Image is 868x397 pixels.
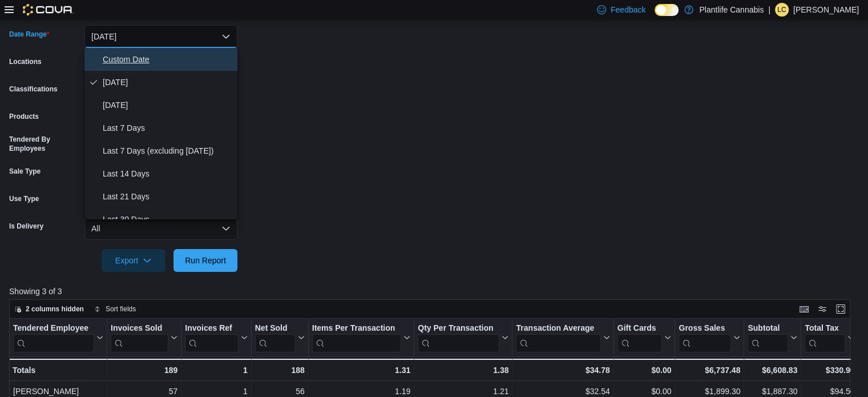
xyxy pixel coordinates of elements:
button: Run Report [173,249,237,272]
button: Sort fields [90,302,140,316]
div: Qty Per Transaction [418,323,499,334]
div: $330.96 [805,363,854,377]
span: Sort fields [106,304,136,314]
button: Qty Per Transaction [418,323,508,352]
div: 189 [111,363,177,377]
div: Total Tax [805,323,845,352]
div: Select listbox [84,48,237,219]
div: $34.78 [516,363,609,377]
button: All [84,217,237,240]
label: Products [9,112,39,121]
div: Invoices Sold [111,323,168,352]
button: Tendered Employee [13,323,103,352]
p: Plantlife Cannabis [699,3,764,17]
button: Items Per Transaction [312,323,411,352]
button: Total Tax [805,323,854,352]
span: Last 14 Days [103,167,233,181]
div: Total Tax [805,323,845,334]
span: Last 30 Days [103,212,233,226]
div: Tendered Employee [13,323,94,352]
div: Net Sold [255,323,296,352]
div: Transaction Average [516,323,600,352]
button: Enter fullscreen [834,302,847,316]
span: [DATE] [103,98,233,112]
div: Invoices Sold [111,323,168,334]
span: Custom Date [103,53,233,66]
span: Last 7 Days (excluding [DATE]) [103,144,233,158]
span: Last 21 Days [103,190,233,203]
div: Totals [13,363,103,377]
button: Invoices Ref [185,323,247,352]
div: Tendered Employee [13,323,94,334]
span: Last 7 Days [103,121,233,135]
div: $6,737.48 [679,363,740,377]
p: | [768,3,770,17]
img: Cova [23,4,74,15]
div: Items Per Transaction [312,323,402,334]
div: Items Per Transaction [312,323,402,352]
div: Gross Sales [679,323,731,334]
button: Gift Cards [617,323,672,352]
div: 1.38 [418,363,508,377]
div: Leigha Cardinal [775,3,789,17]
div: Transaction Average [516,323,600,334]
button: Export [102,249,165,272]
div: $6,608.83 [748,363,797,377]
button: 2 columns hidden [10,302,88,316]
p: [PERSON_NAME] [793,3,859,17]
span: LC [777,3,786,17]
div: Net Sold [255,323,296,334]
button: Keyboard shortcuts [797,302,811,316]
button: Invoices Sold [111,323,177,352]
label: Sale Type [9,167,41,176]
div: 1.31 [312,363,411,377]
p: Showing 3 of 3 [9,286,859,297]
div: Gross Sales [679,323,731,352]
span: Run Report [185,255,226,266]
span: [DATE] [103,75,233,89]
button: Subtotal [748,323,797,352]
div: Subtotal [748,323,788,352]
input: Dark Mode [655,4,679,16]
div: $0.00 [617,363,672,377]
label: Tendered By Employees [9,135,80,153]
label: Is Delivery [9,222,43,231]
span: Export [108,249,159,272]
div: Subtotal [748,323,788,334]
button: Display options [815,302,829,316]
label: Locations [9,57,42,66]
button: [DATE] [84,25,237,48]
div: Gift Cards [617,323,663,334]
span: Feedback [611,4,645,15]
label: Classifications [9,85,58,94]
div: 188 [255,363,305,377]
label: Date Range [9,30,50,39]
div: Qty Per Transaction [418,323,499,352]
button: Gross Sales [679,323,740,352]
div: Invoices Ref [185,323,238,334]
button: Transaction Average [516,323,609,352]
div: Invoices Ref [185,323,238,352]
div: 1 [185,363,247,377]
div: Gift Card Sales [617,323,663,352]
label: Use Type [9,194,39,203]
button: Net Sold [255,323,305,352]
span: 2 columns hidden [26,304,84,314]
